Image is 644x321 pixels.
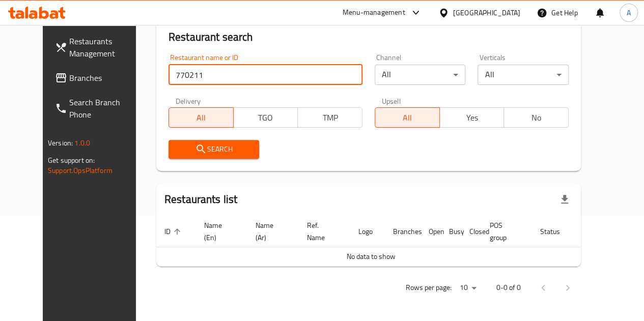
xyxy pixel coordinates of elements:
span: No data to show [346,250,395,263]
span: Branches [69,72,142,84]
span: All [173,110,230,125]
button: No [503,107,569,128]
span: Search Branch Phone [69,96,142,121]
span: Yes [444,110,500,125]
span: Ref. Name [307,219,338,244]
button: All [375,107,440,128]
span: No [508,110,565,125]
input: Search for restaurant name or ID.. [169,65,362,85]
label: Upsell [382,97,401,104]
span: All [379,110,436,125]
a: Search Branch Phone [47,90,150,127]
div: All [478,65,569,85]
div: [GEOGRAPHIC_DATA] [453,7,520,18]
div: Rows per page: [456,280,480,296]
span: ID [164,225,184,238]
a: Support.OpsPlatform [48,164,113,177]
span: TGO [238,110,294,125]
button: All [169,107,234,128]
span: TMP [302,110,358,125]
p: Rows per page: [406,281,452,294]
h2: Restaurant search [169,30,569,45]
label: Delivery [176,97,201,104]
a: Branches [47,66,150,90]
p: 0-0 of 0 [496,281,521,294]
span: Name (En) [204,219,235,244]
span: Name (Ar) [256,219,287,244]
table: enhanced table [156,216,621,267]
th: Open [421,216,441,247]
span: A [627,7,631,18]
button: Search [169,140,260,159]
button: TGO [233,107,298,128]
span: Get support on: [48,154,95,167]
div: Menu-management [343,7,405,19]
span: Status [540,225,573,238]
span: Search [177,143,251,156]
span: Version: [48,136,73,150]
div: All [375,65,466,85]
th: Logo [350,216,385,247]
th: Busy [441,216,461,247]
a: Restaurants Management [47,29,150,66]
h2: Restaurants list [164,192,237,207]
th: Closed [461,216,482,247]
th: Branches [385,216,421,247]
button: Yes [439,107,505,128]
button: TMP [297,107,362,128]
span: Restaurants Management [69,35,142,60]
span: POS group [490,219,520,244]
div: Export file [552,187,577,212]
span: 1.0.0 [74,136,90,150]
